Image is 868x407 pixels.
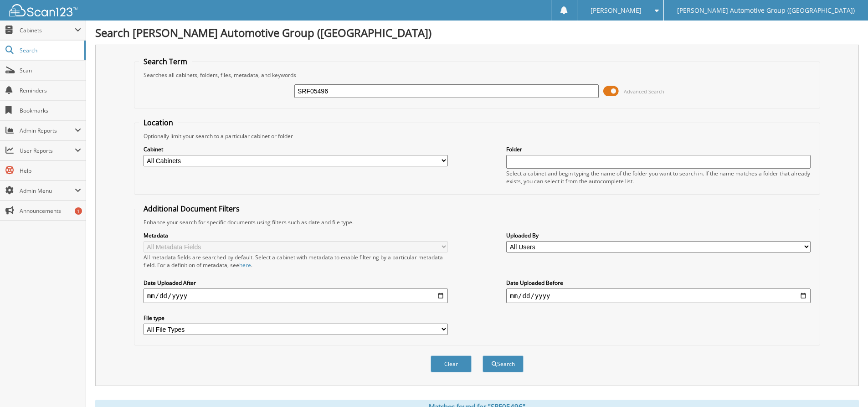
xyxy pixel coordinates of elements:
[20,87,81,94] span: Reminders
[139,57,192,67] legend: Search Term
[20,187,75,195] span: Admin Menu
[9,4,77,16] img: scan123-logo-white.svg
[20,107,81,114] span: Bookmarks
[139,118,178,128] legend: Location
[431,355,472,372] button: Clear
[591,8,642,13] span: [PERSON_NAME]
[144,289,448,303] input: start
[506,232,811,239] label: Uploaded By
[677,8,855,13] span: [PERSON_NAME] Automotive Group ([GEOGRAPHIC_DATA])
[139,132,815,140] div: Optionally limit your search to a particular cabinet or folder
[144,314,448,322] label: File type
[20,207,81,215] span: Announcements
[20,67,81,74] span: Scan
[20,127,75,134] span: Admin Reports
[483,355,524,372] button: Search
[624,88,664,95] span: Advanced Search
[144,232,448,239] label: Metadata
[139,71,815,79] div: Searches all cabinets, folders, files, metadata, and keywords
[95,25,859,40] h1: Search [PERSON_NAME] Automotive Group ([GEOGRAPHIC_DATA])
[20,46,80,54] span: Search
[139,218,815,226] div: Enhance your search for specific documents using filters such as date and file type.
[144,253,448,269] div: All metadata fields are searched by default. Select a cabinet with metadata to enable filtering b...
[144,145,448,153] label: Cabinet
[20,147,75,155] span: User Reports
[506,289,811,303] input: end
[506,170,811,185] div: Select a cabinet and begin typing the name of the folder you want to search in. If the name match...
[20,26,75,34] span: Cabinets
[239,261,251,269] a: here
[20,167,81,175] span: Help
[139,204,244,214] legend: Additional Document Filters
[75,207,82,215] div: 1
[506,279,811,287] label: Date Uploaded Before
[144,279,448,287] label: Date Uploaded After
[506,145,811,153] label: Folder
